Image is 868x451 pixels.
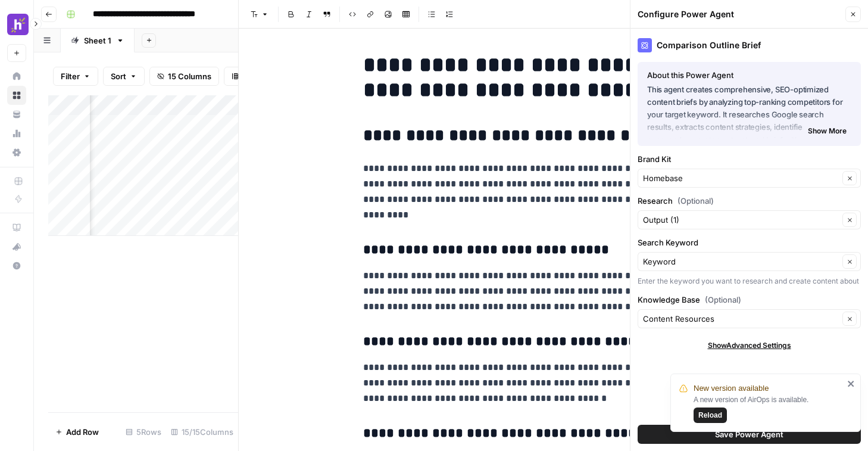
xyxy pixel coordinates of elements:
span: Save Power Agent [715,428,783,440]
a: AirOps Academy [7,218,26,237]
span: Sort [111,70,126,82]
button: What's new? [7,237,26,256]
span: Reload [698,410,722,421]
a: Browse [7,86,26,105]
a: Sheet 1 [61,29,135,52]
span: (Optional) [677,195,714,207]
img: Homebase Logo [7,14,29,35]
span: New version available [694,382,769,394]
div: What's new? [8,238,26,256]
p: This agent creates comprehensive, SEO-optimized content briefs by analyzing top-ranking competito... [647,83,851,134]
button: Workspace: Homebase [7,10,26,39]
a: Your Data [7,105,26,124]
span: 15 Columns [168,70,211,82]
div: Sheet 1 [84,35,111,46]
button: 15 Columns [149,67,219,86]
div: Enter the keyword you want to research and create content about [638,276,861,287]
a: Usage [7,124,26,143]
input: Homebase [643,172,839,184]
label: Research [638,195,861,207]
button: Save Power Agent [638,425,861,444]
button: Reload [694,408,727,423]
label: Search Keyword [638,237,861,248]
button: Add Row [48,422,106,441]
span: Show More [808,126,847,136]
div: 15/15 Columns [166,422,238,441]
span: Filter [61,70,80,82]
span: Show Advanced Settings [708,340,791,351]
label: Knowledge Base [638,294,861,306]
input: Output (1) [643,214,839,226]
label: Brand Kit [638,153,861,165]
div: 5 Rows [121,422,166,441]
button: Sort [103,67,145,86]
input: Keyword [643,256,839,268]
a: Settings [7,143,26,162]
a: Home [7,67,26,86]
div: Comparison Outline Brief [638,38,861,52]
button: close [847,379,855,388]
div: About this Power Agent [647,69,851,81]
span: Add Row [66,426,99,438]
input: Content Resources [643,313,839,325]
button: Help + Support [7,256,26,275]
button: Filter [53,67,98,86]
button: Show More [803,123,851,139]
div: A new version of AirOps is available. [694,394,844,423]
span: (Optional) [705,294,741,306]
